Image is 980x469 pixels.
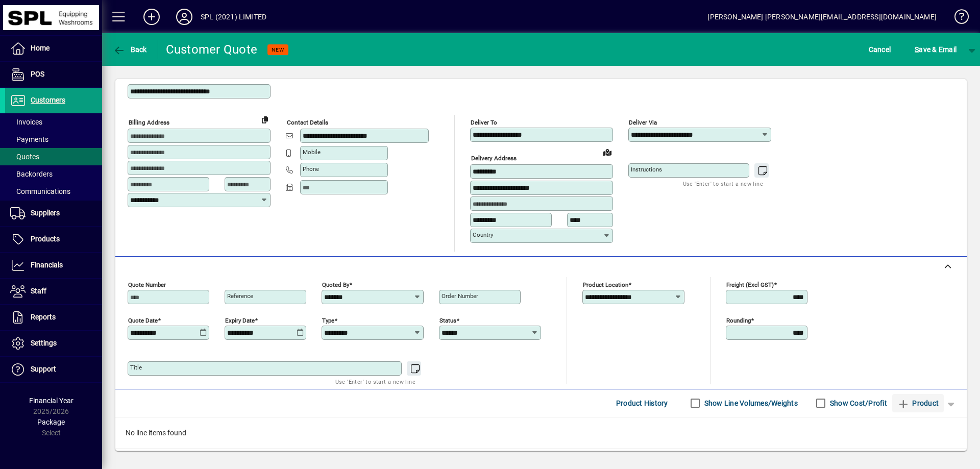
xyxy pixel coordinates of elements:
[31,44,50,52] span: Home
[5,131,102,148] a: Payments
[31,235,60,243] span: Products
[5,113,102,131] a: Invoices
[442,292,478,300] mat-label: Order number
[128,281,166,288] mat-label: Quote number
[29,397,73,405] span: Financial Year
[473,231,493,238] mat-label: Country
[707,9,937,25] div: [PERSON_NAME] [PERSON_NAME][EMAIL_ADDRESS][DOMAIN_NAME]
[166,41,258,58] div: Customer Quote
[866,40,894,59] button: Cancel
[31,313,56,321] span: Reports
[31,70,44,78] span: POS
[31,96,65,104] span: Customers
[102,40,158,59] app-page-header-button: Back
[272,46,284,53] span: NEW
[5,331,102,356] a: Settings
[5,165,102,183] a: Backorders
[31,261,63,269] span: Financials
[471,119,497,126] mat-label: Deliver To
[616,395,668,411] span: Product History
[5,305,102,330] a: Reports
[168,8,201,26] button: Profile
[5,183,102,200] a: Communications
[110,40,150,59] button: Back
[599,144,616,160] a: View on map
[227,292,253,300] mat-label: Reference
[31,339,57,347] span: Settings
[257,111,273,128] button: Copy to Delivery address
[10,153,39,161] span: Quotes
[303,165,319,172] mat-label: Phone
[31,365,56,373] span: Support
[322,281,349,288] mat-label: Quoted by
[115,417,967,449] div: No line items found
[683,178,763,189] mat-hint: Use 'Enter' to start a new line
[5,279,102,304] a: Staff
[10,170,53,178] span: Backorders
[947,2,967,35] a: Knowledge Base
[130,364,142,371] mat-label: Title
[892,394,944,412] button: Product
[5,36,102,61] a: Home
[5,227,102,252] a: Products
[915,41,957,58] span: ave & Email
[201,9,266,25] div: SPL (2021) LIMITED
[5,201,102,226] a: Suppliers
[113,45,147,54] span: Back
[629,119,657,126] mat-label: Deliver via
[31,287,46,295] span: Staff
[31,209,60,217] span: Suppliers
[726,281,774,288] mat-label: Freight (excl GST)
[10,118,42,126] span: Invoices
[10,187,70,195] span: Communications
[726,316,751,324] mat-label: Rounding
[5,148,102,165] a: Quotes
[37,418,65,426] span: Package
[322,316,334,324] mat-label: Type
[135,8,168,26] button: Add
[869,41,891,58] span: Cancel
[5,357,102,382] a: Support
[439,316,456,324] mat-label: Status
[897,395,939,411] span: Product
[128,316,158,324] mat-label: Quote date
[10,135,48,143] span: Payments
[915,45,919,54] span: S
[828,398,887,408] label: Show Cost/Profit
[225,316,255,324] mat-label: Expiry date
[631,166,662,173] mat-label: Instructions
[5,253,102,278] a: Financials
[5,62,102,87] a: POS
[612,394,672,412] button: Product History
[910,40,962,59] button: Save & Email
[303,149,321,156] mat-label: Mobile
[335,376,415,387] mat-hint: Use 'Enter' to start a new line
[702,398,798,408] label: Show Line Volumes/Weights
[583,281,628,288] mat-label: Product location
